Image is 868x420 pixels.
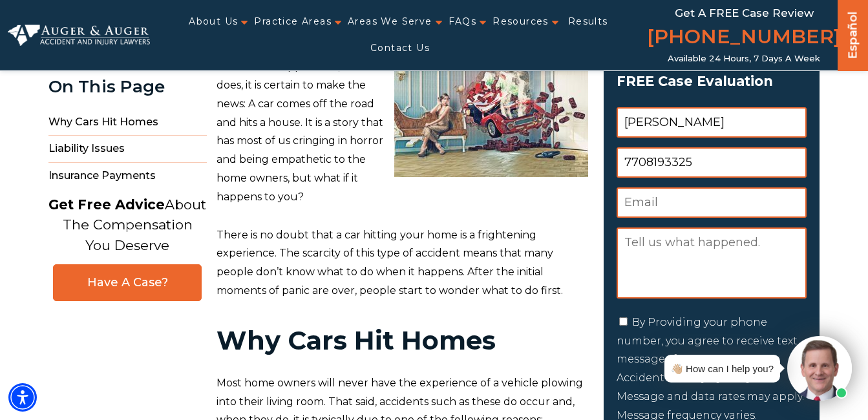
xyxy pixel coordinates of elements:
[617,147,807,178] input: Phone Number
[647,23,841,54] a: [PHONE_NUMBER]
[53,264,202,301] a: Have A Case?
[8,383,37,412] div: Accessibility Menu
[492,8,549,35] a: Resources
[254,8,332,35] a: Practice Areas
[217,39,589,206] p: It’s a rare type of car accident but it does happen and, when it does, it is certain to make the ...
[348,8,432,35] a: Areas We Serve
[217,324,496,356] strong: Why Cars Hit Homes
[48,109,207,136] span: Why Cars Hit Homes
[617,107,807,138] input: Name
[668,54,820,64] span: Available 24 Hours, 7 Days a Week
[617,69,807,94] span: FREE Case Evaluation
[189,8,238,35] a: About Us
[449,8,477,35] a: FAQs
[787,336,852,401] img: Intaker widget Avatar
[568,8,608,35] a: Results
[67,275,188,290] span: Have A Case?
[671,360,774,377] div: 👋🏼 How can I help you?
[48,78,207,96] div: On This Page
[8,25,150,47] img: Auger & Auger Accident and Injury Lawyers Logo
[394,39,588,177] img: woman sitting on sofa and a car crashes into house
[675,6,814,19] span: Get a FREE Case Review
[617,187,807,218] input: Email
[48,136,207,163] span: Liability Issues
[48,196,165,213] strong: Get Free Advice
[217,226,589,300] p: There is no doubt that a car hitting your home is a frightening experience. The scarcity of this ...
[370,35,430,61] a: Contact Us
[48,194,206,256] p: About The Compensation You Deserve
[48,163,207,189] span: Insurance Payments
